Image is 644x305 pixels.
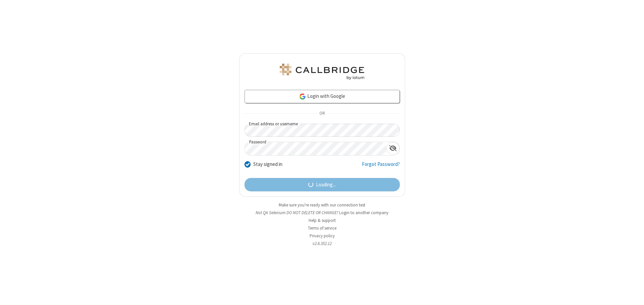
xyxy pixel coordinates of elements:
iframe: Chat [627,288,639,300]
a: Help & support [309,218,336,223]
span: OR [317,109,327,118]
div: Show password [386,142,399,155]
img: QA Selenium DO NOT DELETE OR CHANGE [278,64,366,80]
button: Login to another company [339,209,388,216]
a: Privacy policy [310,233,335,239]
a: Terms of service [308,225,336,231]
a: Forgot Password? [362,161,400,173]
input: Email address or username [245,124,400,137]
img: google-icon.png [299,93,306,100]
label: Stay signed in [253,161,282,168]
input: Password [245,142,386,155]
li: v2.6.352.12 [239,240,405,247]
span: Loading... [316,181,336,189]
button: Loading... [245,178,400,191]
li: Not QA Selenium DO NOT DELETE OR CHANGE? [239,209,405,216]
a: Make sure you're ready with our connection test [279,202,365,208]
a: Login with Google [245,90,400,103]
